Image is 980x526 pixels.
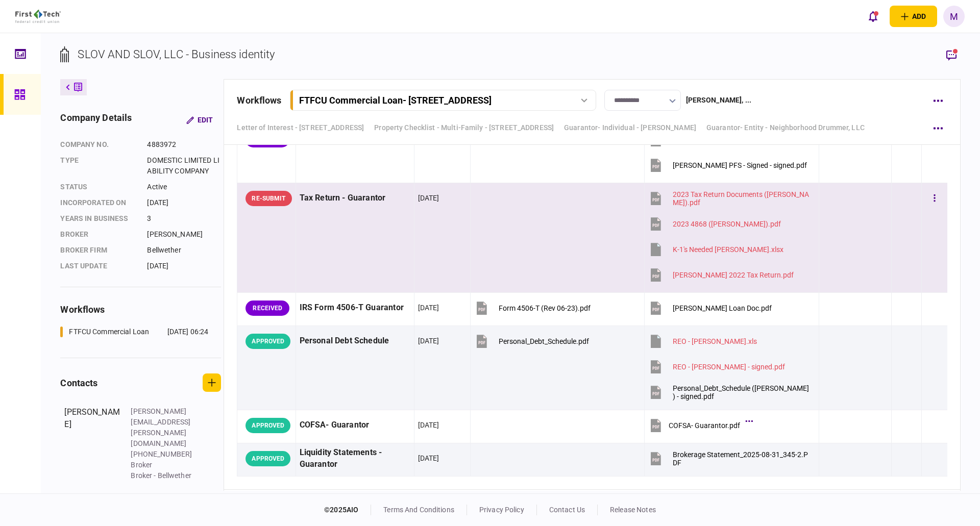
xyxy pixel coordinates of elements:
div: Tax Return - Guarantor [300,187,410,210]
div: company details [60,111,132,129]
button: REO - John Curran - signed.pdf [648,355,785,378]
div: last update [60,261,137,271]
div: [PERSON_NAME][EMAIL_ADDRESS][DOMAIN_NAME] [131,489,197,521]
div: [PERSON_NAME] [64,406,120,481]
div: John Curran 2022 Tax Return.pdf [673,271,794,279]
div: 2023 Tax Return Documents (Curran John J).pdf [673,190,810,207]
a: FTFCU Commercial Loan[DATE] 06:24 [60,327,208,337]
a: Guarantor- Entity - Neighborhood Drummer, LLC [706,122,865,133]
a: release notes [610,506,656,514]
div: workflows [237,93,281,107]
div: workflows [60,303,221,316]
div: [PERSON_NAME] [147,229,221,240]
div: [DATE] [418,453,439,463]
div: Curran Loan Doc.pdf [673,304,772,312]
button: open adding identity options [890,6,937,27]
div: Bellwether [147,245,221,256]
button: Brokerage Statement_2025-08-31_345-2.PDF [648,447,810,470]
a: Guarantor- Individual - [PERSON_NAME] [564,122,696,133]
button: Edit [178,111,221,129]
div: Broker [131,460,197,470]
div: RECEIVED [246,300,289,316]
div: Liquidity Statements - Guarantor [300,447,410,470]
div: FTFCU Commercial Loan - [STREET_ADDRESS] [299,95,492,106]
button: REO - John Curran.xls [648,330,757,353]
div: Personal_Debt_Schedule (John Curran) - signed.pdf [673,384,810,400]
div: REO - John Curran.xls [673,337,757,345]
div: IRS Form 4506-T Guarantor [300,296,410,319]
div: COFSA- Guarantor.pdf [669,421,740,430]
div: Brokerage Statement_2025-08-31_345-2.PDF [673,450,810,467]
div: COFSA- Guarantor [300,414,410,437]
div: 3 [147,213,221,224]
div: status [60,182,137,192]
div: [DATE] [418,420,439,430]
a: contact us [549,506,585,514]
div: contacts [60,376,97,390]
button: Curran PFS - Signed - signed.pdf [648,154,807,177]
button: John Curran 2022 Tax Return.pdf [648,263,794,286]
div: [DATE] [418,303,439,313]
div: Broker [60,229,137,240]
div: [PHONE_NUMBER] [131,449,197,460]
div: FTFCU Commercial Loan [69,327,149,337]
div: © 2025 AIO [324,505,371,515]
button: 2023 4868 (Curran John J).pdf [648,212,781,235]
div: [PERSON_NAME][EMAIL_ADDRESS][PERSON_NAME][DOMAIN_NAME] [131,406,197,449]
div: company no. [60,139,137,150]
button: COFSA- Guarantor.pdf [648,414,750,437]
div: broker firm [60,245,137,256]
button: FTFCU Commercial Loan- [STREET_ADDRESS] [290,90,596,111]
div: REO - John Curran - signed.pdf [673,363,785,371]
div: Personal_Debt_Schedule.pdf [499,337,589,345]
button: K-1's Needed Checklist_John Curran.xlsx [648,238,783,261]
div: APPROVED [246,451,290,466]
div: RE-SUBMIT [246,191,291,206]
button: Personal_Debt_Schedule.pdf [474,330,589,353]
div: Curran PFS - Signed - signed.pdf [673,161,807,169]
div: [DATE] [147,197,221,208]
div: Personal Debt Schedule [300,330,410,353]
div: Type [60,155,137,177]
a: Letter of Interest - [STREET_ADDRESS] [237,122,364,133]
img: client company logo [15,10,61,23]
div: incorporated on [60,197,137,208]
a: privacy policy [479,506,524,514]
button: Form 4506-T (Rev 06-23).pdf [474,296,591,319]
div: K-1's Needed Checklist_John Curran.xlsx [673,245,783,254]
div: [PERSON_NAME] , ... [686,95,751,106]
button: Personal_Debt_Schedule (John Curran) - signed.pdf [648,381,810,404]
div: DOMESTIC LIMITED LIABILITY COMPANY [147,155,221,177]
div: APPROVED [246,334,290,349]
button: open notifications list [862,6,884,27]
a: Property Checklist - Multi-Family - [STREET_ADDRESS] [374,122,554,133]
div: 2023 4868 (Curran John J).pdf [673,220,781,228]
div: Active [147,182,221,192]
button: 2023 Tax Return Documents (Curran John J).pdf [648,187,810,210]
div: [DATE] [418,336,439,346]
button: Curran Loan Doc.pdf [648,296,772,319]
button: M [943,6,965,27]
div: [DATE] 06:24 [167,327,209,337]
div: SLOV AND SLOV, LLC - Business identity [78,46,275,63]
div: Broker - Bellwether [131,470,197,481]
div: 4883972 [147,139,221,150]
div: [DATE] [147,261,221,271]
div: APPROVED [246,418,290,433]
div: [DATE] [418,193,439,203]
div: Form 4506-T (Rev 06-23).pdf [499,304,591,312]
a: terms and conditions [383,506,454,514]
div: years in business [60,213,137,224]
